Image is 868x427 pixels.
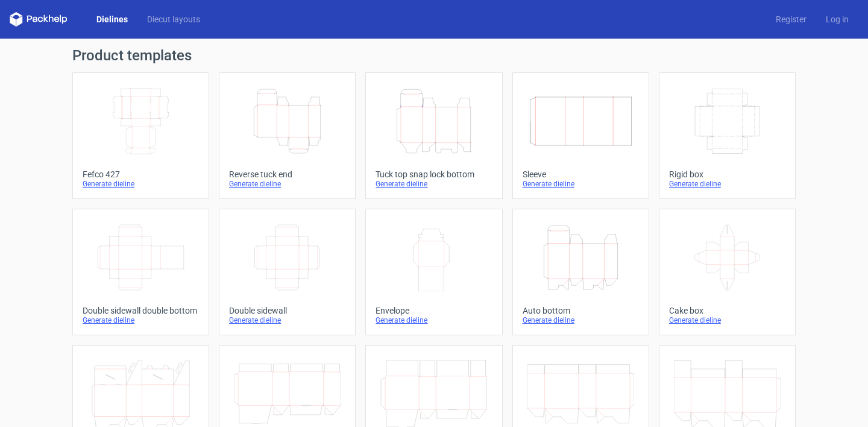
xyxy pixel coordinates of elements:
a: EnvelopeGenerate dieline [365,209,502,335]
a: Diecut layouts [137,13,210,25]
div: Generate dieline [229,179,345,189]
div: Envelope [376,306,492,315]
div: Double sidewall [229,306,345,315]
div: Generate dieline [83,315,199,325]
div: Generate dieline [376,179,492,189]
a: Register [766,13,816,25]
a: Tuck top snap lock bottomGenerate dieline [365,72,502,199]
div: Generate dieline [83,179,199,189]
a: Dielines [87,13,137,25]
a: Log in [816,13,858,25]
a: Rigid boxGenerate dieline [659,72,796,199]
div: Generate dieline [669,179,785,189]
a: Auto bottomGenerate dieline [512,209,649,335]
a: SleeveGenerate dieline [512,72,649,199]
div: Tuck top snap lock bottom [376,169,492,179]
div: Rigid box [669,169,785,179]
div: Generate dieline [669,315,785,325]
a: Double sidewallGenerate dieline [219,209,356,335]
a: Reverse tuck endGenerate dieline [219,72,356,199]
div: Generate dieline [229,315,345,325]
div: Cake box [669,306,785,315]
div: Generate dieline [523,179,639,189]
h1: Product templates [72,48,796,63]
div: Fefco 427 [83,169,199,179]
div: Auto bottom [523,306,639,315]
a: Cake boxGenerate dieline [659,209,796,335]
div: Reverse tuck end [229,169,345,179]
a: Double sidewall double bottomGenerate dieline [72,209,209,335]
a: Fefco 427Generate dieline [72,72,209,199]
div: Double sidewall double bottom [83,306,199,315]
div: Generate dieline [376,315,492,325]
div: Generate dieline [523,315,639,325]
div: Sleeve [523,169,639,179]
